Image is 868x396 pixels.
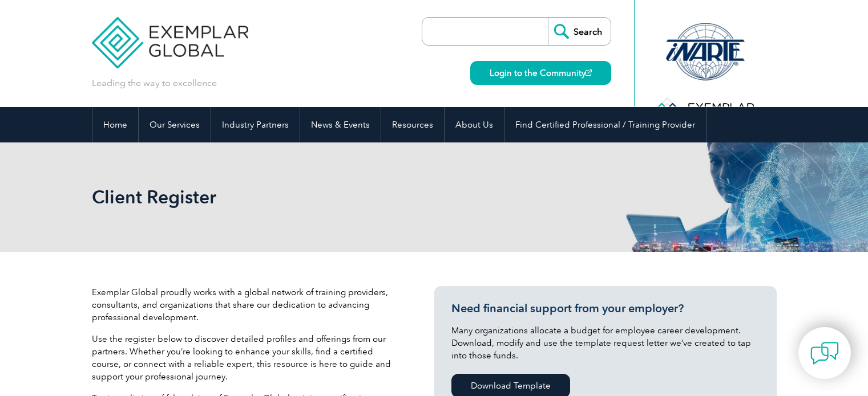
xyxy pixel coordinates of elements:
p: Exemplar Global proudly works with a global network of training providers, consultants, and organ... [92,286,400,324]
h2: Client Register [92,188,571,206]
a: Home [92,107,138,142]
a: Login to the Community [470,61,611,85]
img: contact-chat.png [810,339,839,368]
a: Find Certified Professional / Training Provider [504,107,706,142]
a: Resources [381,107,444,142]
p: Use the register below to discover detailed profiles and offerings from our partners. Whether you... [92,333,400,383]
input: Search [548,18,611,45]
a: Industry Partners [211,107,300,142]
a: Our Services [139,107,211,142]
img: open_square.png [586,70,592,76]
a: News & Events [300,107,381,142]
p: Many organizations allocate a budget for employee career development. Download, modify and use th... [451,324,760,362]
h3: Need financial support from your employer? [451,301,760,316]
p: Leading the way to excellence [92,77,217,89]
a: About Us [445,107,504,142]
